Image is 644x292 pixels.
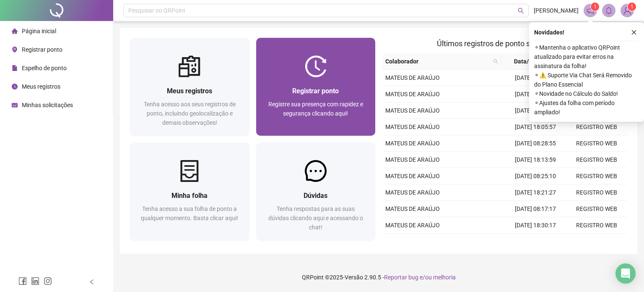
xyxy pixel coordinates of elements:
a: Registrar pontoRegistre sua presença com rapidez e segurança clicando aqui! [256,38,376,136]
span: Página inicial [22,28,56,34]
span: 1 [594,4,597,10]
span: home [12,28,18,34]
sup: 1 [591,3,599,11]
span: ⚬ ⚠️ Suporte Via Chat Será Removido do Plano Essencial [534,71,639,89]
td: [DATE] 18:13:59 [505,152,566,168]
span: Espelho de ponto [22,65,67,71]
td: REGISTRO WEB [566,234,627,250]
span: notification [587,7,594,14]
span: MATEUS DE ARAÚJO [385,189,440,196]
img: 75646 [621,4,634,17]
span: MATEUS DE ARAÚJO [385,140,440,147]
span: search [518,8,524,14]
span: Dúvidas [304,192,327,200]
td: REGISTRO WEB [566,201,627,217]
span: 1 [631,4,634,10]
td: [DATE] 18:21:27 [505,184,566,201]
span: linkedin [31,277,39,285]
span: Últimos registros de ponto sincronizados [437,39,572,48]
span: Reportar bug e/ou melhoria [384,274,456,281]
span: MATEUS DE ARAÚJO [385,91,440,97]
span: left [89,279,95,285]
span: Minhas solicitações [22,102,73,108]
span: close [631,29,637,35]
td: REGISTRO WEB [566,168,627,184]
span: MATEUS DE ARAÚJO [385,74,440,81]
span: Colaborador [385,57,490,66]
td: [DATE] 08:25:41 [505,70,566,86]
span: MATEUS DE ARAÚJO [385,222,440,229]
span: Registre sua presença com rapidez e segurança clicando aqui! [268,101,363,117]
td: [DATE] 08:28:55 [505,135,566,152]
span: Registrar ponto [292,87,339,95]
span: MATEUS DE ARAÚJO [385,156,440,163]
span: [PERSON_NAME] [534,6,579,15]
span: MATEUS DE ARAÚJO [385,205,440,212]
span: ⚬ Novidade no Cálculo do Saldo! [534,89,639,98]
td: [DATE] 08:25:10 [505,168,566,184]
span: Data/Hora [505,57,551,66]
span: environment [12,47,18,53]
span: search [493,59,498,64]
span: Novidades ! [534,28,564,37]
td: [DATE] 18:30:17 [505,217,566,234]
span: Tenha acesso a sua folha de ponto a qualquer momento. Basta clicar aqui! [141,205,238,221]
div: Open Intercom Messenger [615,263,636,284]
footer: QRPoint © 2025 - 2.90.5 - [113,263,644,292]
span: schedule [12,102,18,108]
span: Tenha respostas para as suas dúvidas clicando aqui e acessando o chat! [268,205,363,231]
span: MATEUS DE ARAÚJO [385,173,440,179]
span: ⚬ Mantenha o aplicativo QRPoint atualizado para evitar erros na assinatura da folha! [534,43,639,71]
a: Minha folhaTenha acesso a sua folha de ponto a qualquer momento. Basta clicar aqui! [130,142,249,240]
td: REGISTRO WEB [566,119,627,135]
td: REGISTRO WEB [566,135,627,152]
a: Meus registrosTenha acesso aos seus registros de ponto, incluindo geolocalização e demais observa... [130,38,249,136]
td: [DATE] 18:09:25 [505,86,566,103]
td: REGISTRO WEB [566,184,627,201]
th: Data/Hora [501,53,561,70]
span: Meus registros [167,87,212,95]
span: clock-circle [12,84,18,89]
span: MATEUS DE ARAÚJO [385,107,440,114]
sup: Atualize o seu contato no menu Meus Dados [628,3,636,11]
span: Versão [345,274,363,281]
td: [DATE] 08:21:02 [505,103,566,119]
a: DúvidasTenha respostas para as suas dúvidas clicando aqui e acessando o chat! [256,142,376,240]
td: [DATE] 08:39:45 [505,234,566,250]
span: Meus registros [22,83,60,90]
span: Minha folha [171,192,208,200]
span: Registrar ponto [22,46,62,53]
span: Tenha acesso aos seus registros de ponto, incluindo geolocalização e demais observações! [144,101,236,126]
span: file [12,65,18,71]
span: bell [605,7,613,14]
span: MATEUS DE ARAÚJO [385,124,440,130]
td: REGISTRO WEB [566,152,627,168]
span: ⚬ Ajustes da folha com período ampliado! [534,98,639,117]
span: facebook [18,277,27,285]
span: instagram [44,277,52,285]
span: search [491,55,500,68]
td: [DATE] 18:05:57 [505,119,566,135]
td: REGISTRO WEB [566,217,627,234]
td: [DATE] 08:17:17 [505,201,566,217]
